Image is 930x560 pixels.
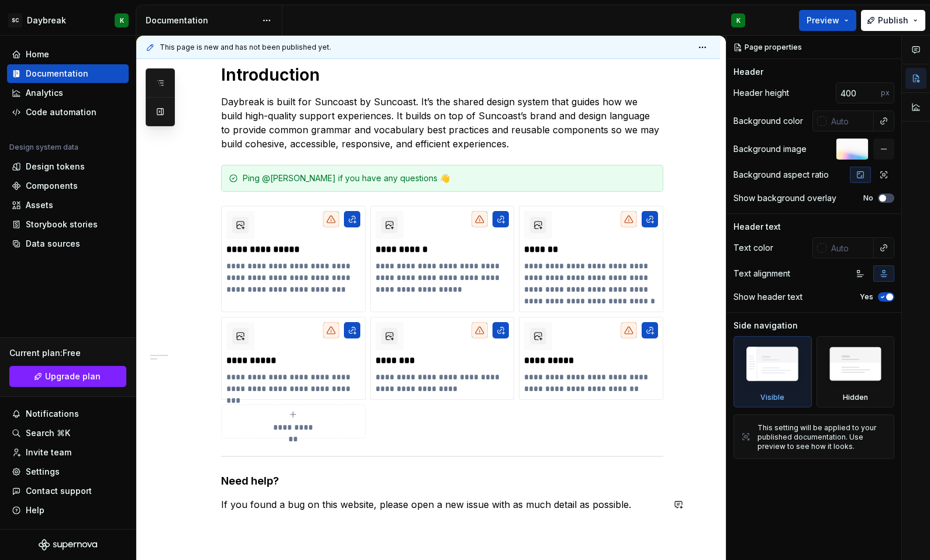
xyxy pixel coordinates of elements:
[863,193,873,203] label: No
[760,393,784,402] div: Visible
[817,336,895,407] div: Hidden
[26,199,53,211] div: Assets
[7,196,129,215] a: Assets
[8,13,22,27] div: SC
[120,16,124,25] div: K
[836,82,881,103] input: Auto
[146,15,256,26] div: Documentation
[7,157,129,176] a: Design tokens
[2,8,133,33] button: SCDaybreakK
[7,443,129,462] a: Invite team
[7,234,129,253] a: Data sources
[9,347,126,359] div: Current plan : Free
[26,219,98,230] div: Storybook stories
[7,84,129,102] a: Analytics
[733,169,829,181] div: Background aspect ratio
[7,103,129,122] a: Code automation
[26,49,49,60] div: Home
[221,95,663,151] p: Daybreak is built for Suncoast by Suncoast. It’s the shared design system that guides how we buil...
[221,475,279,487] strong: Need help?
[26,466,60,478] div: Settings
[221,65,320,85] strong: Introduction
[733,320,798,331] div: Side navigation
[843,393,868,402] div: Hidden
[861,10,925,31] button: Publish
[26,68,88,79] div: Documentation
[26,485,92,497] div: Contact support
[7,462,129,481] a: Settings
[243,172,656,184] div: Ping @[PERSON_NAME] if you have any questions 👋
[221,497,663,511] p: If you found a bug on this website, please open a new issue with as much detail as possible.
[26,427,70,439] div: Search ⌘K
[733,115,803,127] div: Background color
[733,268,790,279] div: Text alignment
[160,43,331,52] span: This page is new and has not been published yet.
[733,143,807,155] div: Background image
[878,15,908,26] span: Publish
[26,87,63,99] div: Analytics
[7,177,129,195] a: Components
[7,45,129,64] a: Home
[7,501,129,520] button: Help
[26,408,79,420] div: Notifications
[7,405,129,423] button: Notifications
[733,336,812,407] div: Visible
[26,180,78,192] div: Components
[26,504,44,516] div: Help
[826,237,874,258] input: Auto
[881,88,890,98] p: px
[39,539,97,551] svg: Supernova Logo
[860,292,873,302] label: Yes
[26,161,85,172] div: Design tokens
[807,15,839,26] span: Preview
[733,221,781,233] div: Header text
[7,482,129,500] button: Contact support
[26,106,97,118] div: Code automation
[733,66,763,78] div: Header
[7,64,129,83] a: Documentation
[733,192,836,204] div: Show background overlay
[736,16,740,25] div: K
[826,110,874,132] input: Auto
[733,291,802,303] div: Show header text
[7,424,129,443] button: Search ⌘K
[733,87,789,99] div: Header height
[26,238,80,250] div: Data sources
[9,143,78,152] div: Design system data
[9,366,126,387] button: Upgrade plan
[27,15,66,26] div: Daybreak
[45,371,101,382] span: Upgrade plan
[26,447,71,458] div: Invite team
[799,10,856,31] button: Preview
[7,215,129,234] a: Storybook stories
[757,423,887,451] div: This setting will be applied to your published documentation. Use preview to see how it looks.
[733,242,773,254] div: Text color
